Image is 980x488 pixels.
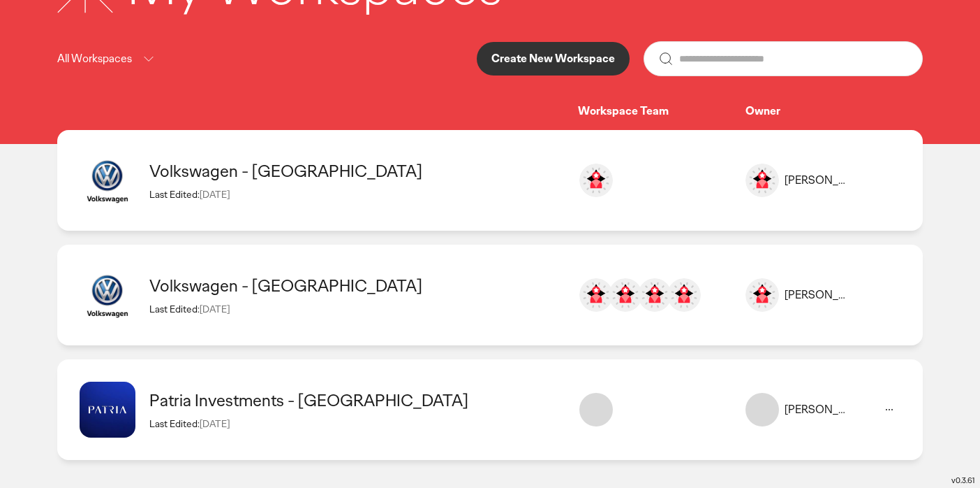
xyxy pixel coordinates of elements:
div: Last Edited: [149,188,564,201]
img: viccg.lin@ogilvy.com [638,278,671,312]
img: image [80,382,135,438]
div: [PERSON_NAME] [785,403,850,417]
p: Create New Workspace [491,53,615,64]
img: image [80,267,135,323]
span: [DATE] [200,188,230,201]
div: Volkswagen - Taiwan [149,275,564,296]
img: yawenyw.huang@ogilvy.com [667,278,701,312]
span: [DATE] [200,303,230,315]
img: zoe.willems@ogilvy.co.za [579,164,613,197]
img: image [80,152,135,208]
img: image [745,278,779,312]
div: Last Edited: [149,303,564,315]
div: Last Edited: [149,417,564,430]
div: [PERSON_NAME] [785,288,850,303]
div: Volkswagen - South Africa [149,160,564,182]
img: image [745,164,779,197]
div: Workspace Team [578,104,745,119]
div: Owner [745,104,900,119]
p: All Workspaces [57,50,132,68]
img: andrewye.hsiung@ogilvy.com [579,278,613,312]
img: jamesjy.lin@ogilvy.com [609,278,642,312]
button: Create New Workspace [477,42,630,76]
div: [PERSON_NAME] [785,173,850,188]
span: [DATE] [200,417,230,430]
div: Patria Investments - Brazil [149,389,564,411]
